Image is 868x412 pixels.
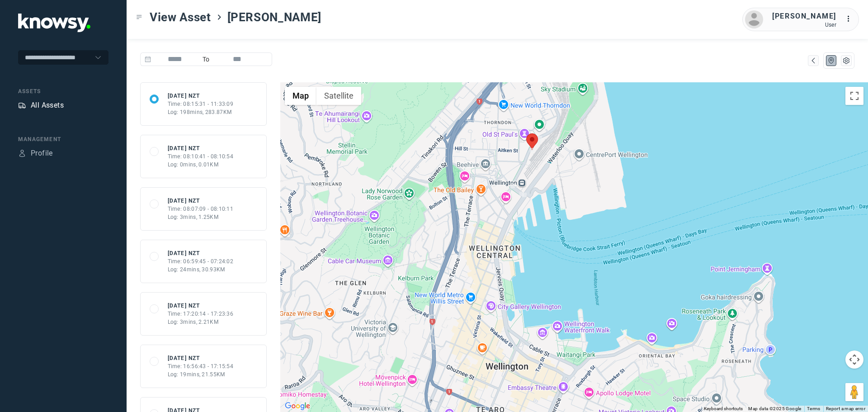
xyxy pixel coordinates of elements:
[168,144,234,152] div: [DATE] NZT
[845,14,856,26] div: :
[136,14,142,20] div: Toggle Menu
[168,161,234,169] div: Log: 0mins, 0.01KM
[168,213,234,221] div: Log: 3mins, 1.25KM
[168,249,234,257] div: [DATE] NZT
[845,87,863,105] button: Toggle fullscreen view
[168,92,234,100] div: [DATE] NZT
[168,370,234,379] div: Log: 19mins, 21.55KM
[168,265,234,274] div: Log: 24mins, 30.93KM
[807,406,821,411] a: Terms (opens in new tab)
[18,100,64,111] a: AssetsAll Assets
[845,383,863,401] button: Drag Pegman onto the map to open Street View
[168,108,234,116] div: Log: 198mins, 283.87KM
[18,101,26,109] div: Assets
[168,152,234,161] div: Time: 08:10:41 - 08:10:54
[748,406,801,411] span: Map data ©2025 Google
[283,400,312,412] img: Google
[704,406,743,412] button: Keyboard shortcuts
[18,87,108,95] div: Assets
[168,318,234,326] div: Log: 3mins, 2.21KM
[31,148,53,159] div: Profile
[168,362,234,370] div: Time: 16:56:43 - 17:15:54
[168,257,234,265] div: Time: 06:59:45 - 07:24:02
[216,14,223,21] div: >
[168,100,234,108] div: Time: 08:15:31 - 11:33:09
[827,57,835,65] div: Map
[842,57,850,65] div: List
[168,302,234,310] div: [DATE] NZT
[745,10,763,28] img: avatar.png
[809,57,817,65] div: Map
[283,400,312,412] a: Open this area in Google Maps (opens a new window)
[168,197,234,205] div: [DATE] NZT
[846,15,855,22] tspan: ...
[772,22,836,28] div: User
[845,350,863,369] button: Map camera controls
[168,310,234,318] div: Time: 17:20:14 - 17:23:36
[772,11,836,22] div: [PERSON_NAME]
[845,14,856,24] div: :
[150,9,211,25] span: View Asset
[18,148,53,159] a: ProfileProfile
[199,52,213,66] span: To
[227,9,321,25] span: [PERSON_NAME]
[18,14,90,32] img: Application Logo
[168,354,234,362] div: [DATE] NZT
[316,87,361,105] button: Show satellite imagery
[18,135,108,143] div: Management
[18,149,26,157] div: Profile
[285,87,316,105] button: Show street map
[826,406,865,411] a: Report a map error
[31,100,64,111] div: All Assets
[168,205,234,213] div: Time: 08:07:09 - 08:10:11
